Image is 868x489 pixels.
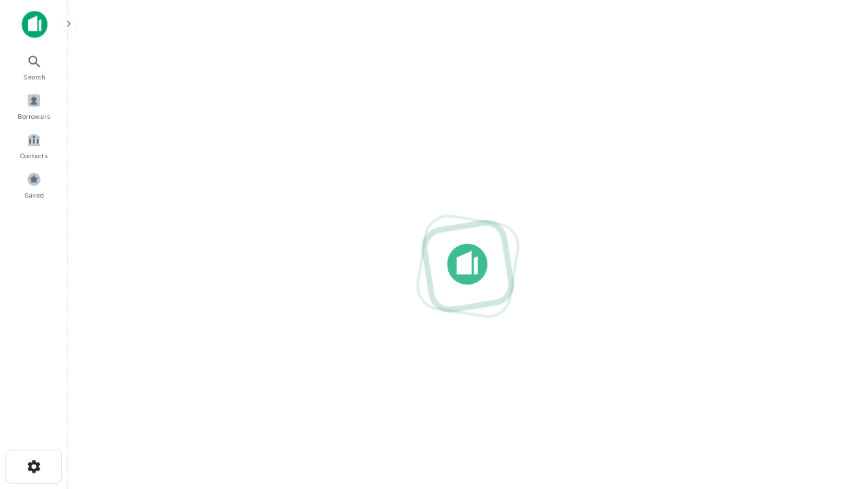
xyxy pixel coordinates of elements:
img: capitalize-icon.png [22,11,47,38]
a: Borrowers [4,88,64,124]
span: Contacts [20,150,47,161]
iframe: Chat Widget [800,380,868,446]
span: Search [23,71,45,82]
span: Borrowers [18,111,50,122]
a: Contacts [4,127,64,164]
a: Saved [4,166,64,203]
span: Saved [24,189,44,200]
a: Search [4,48,64,85]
